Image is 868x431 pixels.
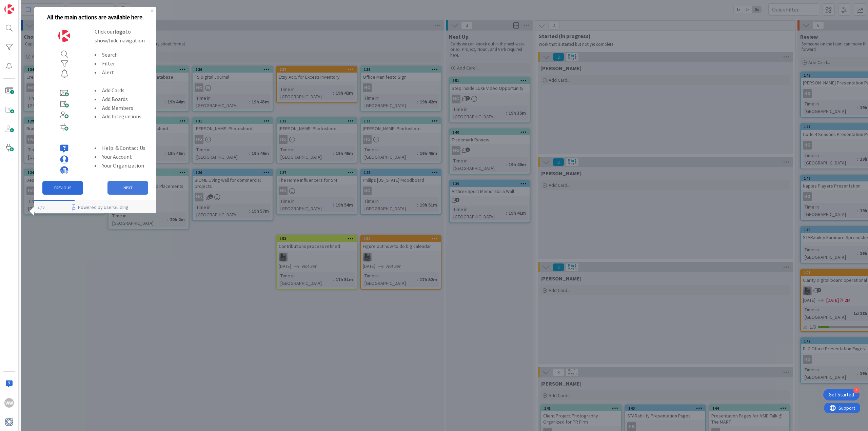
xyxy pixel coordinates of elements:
[87,28,98,35] strong: logo
[28,84,45,137] img: Quick Actions
[67,27,127,45] p: Click our to show/hide navigation
[123,9,126,12] div: Close Preview
[853,387,860,393] div: 4
[10,204,17,210] div: Step 2 of 6
[80,181,121,195] button: Next
[32,48,42,80] img: Common Actions
[20,201,125,213] a: Powered by UserGuiding
[67,144,127,153] li: Help & Contact Us
[67,51,127,59] li: Search
[30,29,44,42] img: Kanban Zone Logo
[7,201,129,213] div: Footer
[67,161,127,170] li: Your Organization
[32,143,42,176] img: Global Actions
[67,68,127,77] li: Alert
[67,104,127,113] li: Add Members
[67,153,127,161] li: Your Account
[829,391,854,398] div: Get Started
[15,181,56,195] button: Previous
[67,59,127,68] li: Filter
[67,112,127,121] li: Add Integrations
[67,86,127,95] li: Add Cards
[67,95,127,104] li: Add Boards
[20,13,116,21] strong: All the main actions are available here.
[14,1,31,9] span: Support
[823,389,860,400] div: Open Get Started checklist, remaining modules: 4
[51,203,101,211] span: Powered by UserGuiding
